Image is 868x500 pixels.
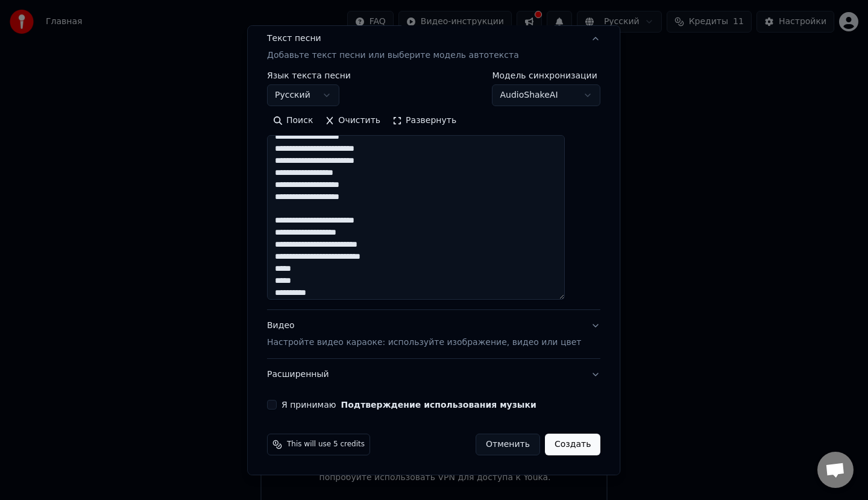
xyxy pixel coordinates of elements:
button: Расширенный [267,359,600,390]
div: Текст песни [267,33,321,45]
button: Поиск [267,111,319,130]
button: ВидеоНастройте видео караоке: используйте изображение, видео или цвет [267,310,600,358]
button: Текст песниДобавьте текст песни или выберите модель автотекста [267,23,600,71]
button: Развернуть [386,111,462,130]
label: Модель синхронизации [492,71,601,80]
button: Я принимаю [341,400,536,409]
p: Настройте видео караоке: используйте изображение, видео или цвет [267,337,581,349]
div: Текст песниДобавьте текст песни или выберите модель автотекста [267,71,600,309]
button: Отменить [476,434,540,455]
div: Видео [267,320,581,349]
button: Очистить [319,111,387,130]
label: Язык текста песни [267,71,351,80]
label: Я принимаю [281,400,536,409]
p: Добавьте текст песни или выберите модель автотекста [267,49,519,62]
span: This will use 5 credits [287,440,365,449]
button: Создать [545,434,600,455]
